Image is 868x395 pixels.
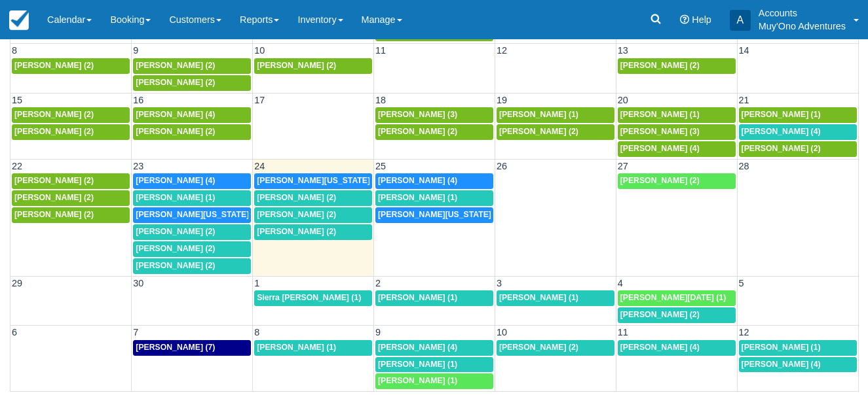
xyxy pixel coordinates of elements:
[12,58,130,74] a: [PERSON_NAME] (2)
[136,227,215,236] span: [PERSON_NAME] (2)
[616,278,624,288] span: 4
[257,176,382,185] span: [PERSON_NAME][US_STATE] (3)
[739,357,857,373] a: [PERSON_NAME] (4)
[133,124,251,140] a: [PERSON_NAME] (2)
[133,58,251,74] a: [PERSON_NAME] (2)
[495,95,508,105] span: 19
[738,95,751,105] span: 21
[738,45,751,56] span: 14
[374,278,382,288] span: 2
[136,343,215,352] span: [PERSON_NAME] (7)
[257,210,336,219] span: [PERSON_NAME] (2)
[257,343,336,352] span: [PERSON_NAME] (1)
[254,340,372,356] a: [PERSON_NAME] (1)
[680,15,689,24] i: Help
[616,327,630,337] span: 11
[495,45,508,56] span: 12
[253,95,266,105] span: 17
[620,127,700,136] span: [PERSON_NAME] (3)
[495,278,503,288] span: 3
[12,124,130,140] a: [PERSON_NAME] (2)
[618,58,736,74] a: [PERSON_NAME] (2)
[730,10,751,31] div: A
[133,173,251,189] a: [PERSON_NAME] (4)
[254,207,372,223] a: [PERSON_NAME] (2)
[10,278,24,288] span: 29
[378,210,503,219] span: [PERSON_NAME][US_STATE] (5)
[254,173,372,189] a: [PERSON_NAME][US_STATE] (3)
[375,107,493,123] a: [PERSON_NAME] (3)
[133,190,251,206] a: [PERSON_NAME] (1)
[257,227,336,236] span: [PERSON_NAME] (2)
[618,290,736,306] a: [PERSON_NAME][DATE] (1)
[375,190,493,206] a: [PERSON_NAME] (1)
[618,107,736,123] a: [PERSON_NAME] (1)
[254,190,372,206] a: [PERSON_NAME] (2)
[620,310,700,319] span: [PERSON_NAME] (2)
[12,207,130,223] a: [PERSON_NAME] (2)
[14,176,94,185] span: [PERSON_NAME] (2)
[739,124,857,140] a: [PERSON_NAME] (4)
[257,293,361,302] span: Sierra [PERSON_NAME] (1)
[739,340,857,356] a: [PERSON_NAME] (1)
[499,110,578,119] span: [PERSON_NAME] (1)
[742,360,821,369] span: [PERSON_NAME] (4)
[136,244,215,253] span: [PERSON_NAME] (2)
[738,161,751,171] span: 28
[739,141,857,157] a: [PERSON_NAME] (2)
[10,161,24,171] span: 22
[739,107,857,123] a: [PERSON_NAME] (1)
[378,343,457,352] span: [PERSON_NAME] (4)
[497,107,614,123] a: [PERSON_NAME] (1)
[14,127,94,136] span: [PERSON_NAME] (2)
[257,61,336,70] span: [PERSON_NAME] (2)
[12,190,130,206] a: [PERSON_NAME] (2)
[616,95,630,105] span: 20
[136,176,215,185] span: [PERSON_NAME] (4)
[759,7,846,20] p: Accounts
[495,327,508,337] span: 10
[738,278,745,288] span: 5
[9,10,29,30] img: checkfront-main-nav-mini-logo.png
[497,340,614,356] a: [PERSON_NAME] (2)
[374,95,387,105] span: 18
[378,360,457,369] span: [PERSON_NAME] (1)
[257,193,336,202] span: [PERSON_NAME] (2)
[253,327,261,337] span: 8
[133,340,251,356] a: [PERSON_NAME] (7)
[374,327,382,337] span: 9
[759,20,846,33] p: Muy'Ono Adventures
[133,258,251,274] a: [PERSON_NAME] (2)
[616,45,630,56] span: 13
[136,110,215,119] span: [PERSON_NAME] (4)
[136,127,215,136] span: [PERSON_NAME] (2)
[375,124,493,140] a: [PERSON_NAME] (2)
[12,173,130,189] a: [PERSON_NAME] (2)
[136,261,215,270] span: [PERSON_NAME] (2)
[10,327,18,337] span: 6
[375,173,493,189] a: [PERSON_NAME] (4)
[618,141,736,157] a: [PERSON_NAME] (4)
[136,78,215,87] span: [PERSON_NAME] (2)
[375,290,493,306] a: [PERSON_NAME] (1)
[742,144,821,153] span: [PERSON_NAME] (2)
[254,58,372,74] a: [PERSON_NAME] (2)
[374,45,387,56] span: 11
[132,327,140,337] span: 7
[136,210,261,219] span: [PERSON_NAME][US_STATE] (5)
[378,127,457,136] span: [PERSON_NAME] (2)
[616,161,630,171] span: 27
[375,373,493,389] a: [PERSON_NAME] (1)
[133,107,251,123] a: [PERSON_NAME] (4)
[742,343,821,352] span: [PERSON_NAME] (1)
[378,110,457,119] span: [PERSON_NAME] (3)
[253,278,261,288] span: 1
[133,75,251,91] a: [PERSON_NAME] (2)
[132,95,145,105] span: 16
[375,357,493,373] a: [PERSON_NAME] (1)
[253,45,266,56] span: 10
[378,176,457,185] span: [PERSON_NAME] (4)
[375,340,493,356] a: [PERSON_NAME] (4)
[375,207,493,223] a: [PERSON_NAME][US_STATE] (5)
[618,173,736,189] a: [PERSON_NAME] (2)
